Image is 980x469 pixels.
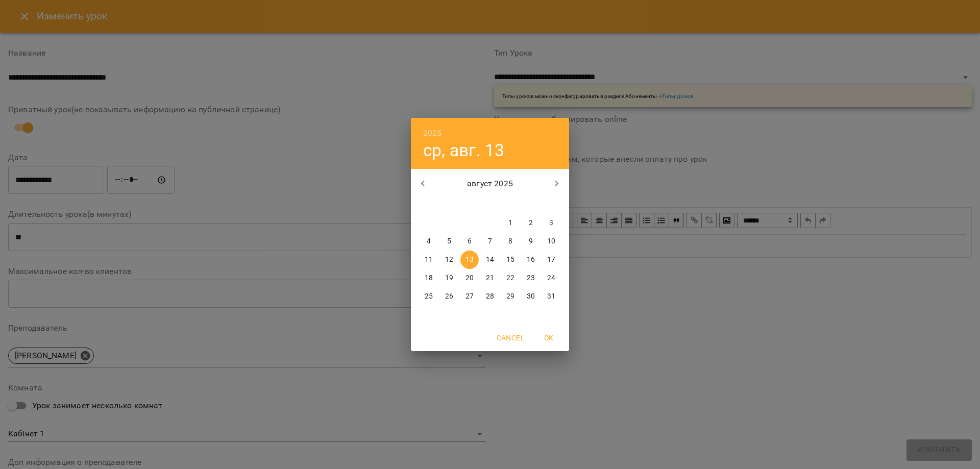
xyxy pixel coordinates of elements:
button: 28 [481,287,499,306]
span: вс [542,199,560,209]
button: 4 [420,232,438,251]
button: ср, авг. 13 [423,140,505,161]
span: Cancel [497,332,524,344]
p: 28 [486,291,494,302]
button: 21 [481,269,499,287]
button: 29 [501,287,520,306]
p: 21 [486,273,494,283]
button: 23 [522,269,540,287]
span: чт [481,199,499,209]
p: 2 [529,218,533,228]
button: 19 [440,269,458,287]
p: 7 [488,236,492,246]
p: 15 [506,255,514,265]
button: 9 [522,232,540,251]
button: 6 [460,232,479,251]
p: 24 [547,273,555,283]
p: 30 [527,291,535,302]
button: Cancel [493,329,528,347]
span: вт [440,199,458,209]
button: 13 [460,251,479,269]
span: ср [460,199,479,209]
p: 10 [547,236,555,246]
button: 16 [522,251,540,269]
p: 25 [425,291,433,302]
button: 8 [501,232,520,251]
p: 11 [425,255,433,265]
p: 1 [508,218,512,228]
button: 26 [440,287,458,306]
p: 16 [527,255,535,265]
p: 19 [445,273,453,283]
button: 1 [501,214,520,232]
p: 5 [447,236,451,246]
button: 3 [542,214,560,232]
button: 22 [501,269,520,287]
span: сб [522,199,540,209]
p: 3 [549,218,553,228]
button: 5 [440,232,458,251]
p: 14 [486,255,494,265]
p: 27 [465,291,474,302]
p: 20 [465,273,474,283]
span: пт [501,199,520,209]
p: 22 [506,273,514,283]
p: 4 [427,236,431,246]
button: OK [532,329,565,347]
span: OK [536,332,561,344]
p: 8 [508,236,512,246]
button: 17 [542,251,560,269]
button: 7 [481,232,499,251]
button: 18 [420,269,438,287]
p: август 2025 [435,178,545,190]
p: 12 [445,255,453,265]
p: 17 [547,255,555,265]
button: 27 [460,287,479,306]
span: пн [420,199,438,209]
p: 29 [506,291,514,302]
button: 20 [460,269,479,287]
button: 14 [481,251,499,269]
button: 2025 [423,126,442,140]
p: 9 [529,236,533,246]
p: 18 [425,273,433,283]
p: 23 [527,273,535,283]
button: 11 [420,251,438,269]
button: 15 [501,251,520,269]
button: 24 [542,269,560,287]
p: 26 [445,291,453,302]
p: 31 [547,291,555,302]
button: 31 [542,287,560,306]
button: 25 [420,287,438,306]
button: 30 [522,287,540,306]
button: 10 [542,232,560,251]
button: 2 [522,214,540,232]
p: 13 [465,255,474,265]
p: 6 [468,236,472,246]
button: 12 [440,251,458,269]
